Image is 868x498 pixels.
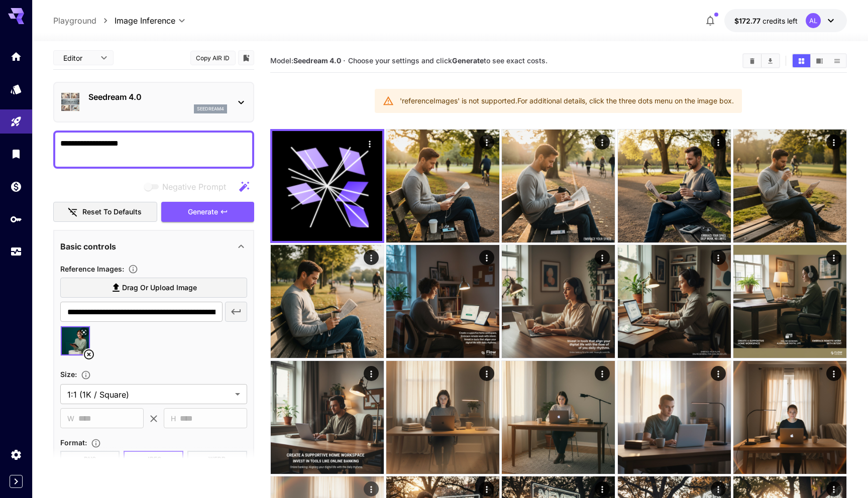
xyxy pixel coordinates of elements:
div: Actions [364,366,379,381]
div: Show media in grid viewShow media in video viewShow media in list view [792,53,847,68]
button: Add to library [242,52,251,64]
div: Actions [595,481,610,496]
div: 'referenceImages' is not supported. For additional details, click the three dots menu on the imag... [400,92,734,110]
label: Drag or upload image [60,278,247,298]
nav: breadcrumb [53,15,115,27]
span: Negative prompts are not compatible with the selected model. [142,180,234,193]
img: Z [618,361,731,474]
div: Actions [711,135,726,150]
img: Z [386,130,499,242]
button: Generate [161,202,254,222]
img: 9k= [386,245,499,358]
div: API Keys [10,213,22,225]
div: Usage [10,245,22,258]
button: Choose the file format for the output image. [87,438,105,448]
div: Actions [826,481,841,496]
div: $172.77313 [734,16,798,26]
button: Upload a reference image to guide the result. This is needed for Image-to-Image or Inpainting. Su... [124,264,142,274]
div: Actions [595,250,610,265]
span: Editor [63,53,94,63]
div: Settings [10,448,22,461]
div: Models [10,83,22,95]
img: 9k= [618,245,731,358]
span: Generate [188,206,218,218]
span: Model: [270,56,341,65]
p: · [343,55,346,67]
button: Copy AIR ID [190,51,236,65]
img: Z [733,130,846,242]
img: 9k= [502,245,615,358]
div: Actions [479,250,494,265]
div: Library [10,148,22,160]
div: Actions [364,250,379,265]
img: 9k= [618,130,731,242]
div: Actions [711,366,726,381]
div: Actions [595,135,610,150]
div: Actions [479,366,494,381]
span: W [67,413,74,424]
span: 1:1 (1K / Square) [67,389,231,401]
div: Actions [479,135,494,150]
div: Actions [826,135,841,150]
button: Reset to defaults [53,202,158,222]
span: Reference Images : [60,265,124,273]
span: Size : [60,370,77,379]
a: Playground [53,15,96,27]
div: Actions [364,481,379,496]
button: Show media in list view [828,54,846,67]
img: Z [502,361,615,474]
span: credits left [763,17,798,25]
div: Actions [711,481,726,496]
img: 2Q== [386,361,499,474]
div: Actions [479,481,494,496]
div: Home [10,50,22,63]
div: Wallet [10,180,22,193]
div: Actions [826,366,841,381]
img: Z [271,245,384,358]
p: seedream4 [197,105,224,112]
button: $172.77313AL [724,9,847,32]
span: $172.77 [734,17,763,25]
span: Format : [60,438,87,447]
button: Expand sidebar [10,475,23,488]
button: Show media in grid view [793,54,810,67]
img: 9k= [271,361,384,474]
span: Choose your settings and click to see exact costs. [348,56,548,65]
span: Drag or upload image [122,282,197,294]
img: 2Q== [733,361,846,474]
img: 2Q== [733,245,846,358]
b: Seedream 4.0 [293,56,341,65]
span: H [171,413,176,424]
div: Playground [10,115,22,128]
p: Basic controls [60,240,116,253]
div: Seedream 4.0seedream4 [60,87,247,117]
div: Basic controls [60,234,247,259]
button: Clear All [743,54,761,67]
button: Adjust the dimensions of the generated image by specifying its width and height in pixels, or sel... [77,370,95,380]
b: Generate [452,56,484,65]
div: AL [806,13,821,28]
span: Negative Prompt [162,181,226,193]
button: Show media in video view [811,54,828,67]
p: Seedream 4.0 [88,91,227,103]
div: Actions [711,250,726,265]
button: Download All [762,54,779,67]
div: Actions [826,250,841,265]
div: Actions [362,136,377,151]
div: Actions [595,366,610,381]
span: Image Inference [115,15,175,27]
img: 2Q== [502,130,615,242]
div: Clear AllDownload All [742,53,780,68]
